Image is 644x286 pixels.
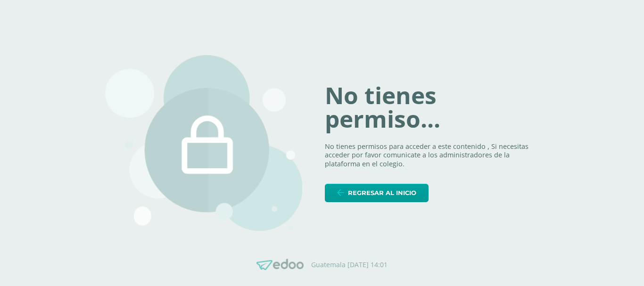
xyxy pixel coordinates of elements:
a: Regresar al inicio [325,184,429,202]
h1: No tienes permiso... [325,84,539,131]
p: Guatemala [DATE] 14:01 [311,261,388,269]
p: No tienes permisos para acceder a este contenido , Si necesitas acceder por favor comunicate a lo... [325,142,539,169]
span: Regresar al inicio [348,184,416,202]
img: 403.png [105,55,302,231]
img: Edoo [256,259,304,270]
